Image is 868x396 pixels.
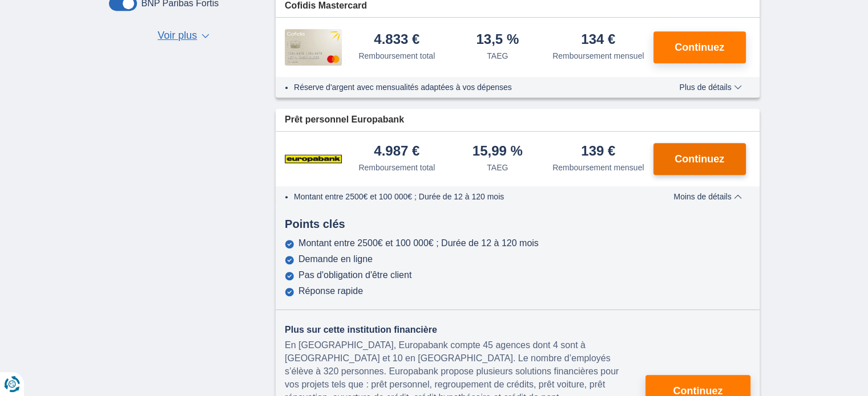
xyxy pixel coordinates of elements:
[294,191,646,202] li: Montant entre 2500€ et 100 000€ ; Durée de 12 à 120 mois
[374,144,419,160] div: 4.987 €
[653,143,746,175] button: Continuez
[285,324,645,337] div: Plus sur cette institution financière
[552,50,644,62] div: Remboursement mensuel
[675,42,724,52] span: Continuez
[294,81,646,93] li: Réserve d'argent avec mensualités adaptées à vos dépenses
[298,286,363,296] div: Réponse rapide
[679,83,741,91] span: Plus de détails
[487,50,508,62] div: TAEG
[675,154,724,164] span: Continuez
[285,29,342,66] img: pret personnel Cofidis CC
[285,113,404,126] span: Prêt personnel Europabank
[285,145,342,173] img: pret personnel Europabank
[276,216,760,232] div: Points clés
[653,31,746,63] button: Continuez
[665,192,750,201] button: Moins de détails
[154,28,213,44] button: Voir plus ▼
[673,193,741,201] span: Moins de détails
[673,386,722,396] span: Continuez
[581,32,615,48] div: 134 €
[552,162,644,173] div: Remboursement mensuel
[487,162,508,173] div: TAEG
[358,50,435,62] div: Remboursement total
[581,144,615,160] div: 139 €
[298,238,539,248] div: Montant entre 2500€ et 100 000€ ; Durée de 12 à 120 mois
[671,83,750,92] button: Plus de détails
[201,34,209,38] span: ▼
[374,32,419,48] div: 4.833 €
[476,32,519,48] div: 13,5 %
[473,144,523,160] div: 15,99 %
[298,270,411,280] div: Pas d'obligation d'être client
[358,162,435,173] div: Remboursement total
[158,28,197,43] span: Voir plus
[298,254,373,264] div: Demande en ligne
